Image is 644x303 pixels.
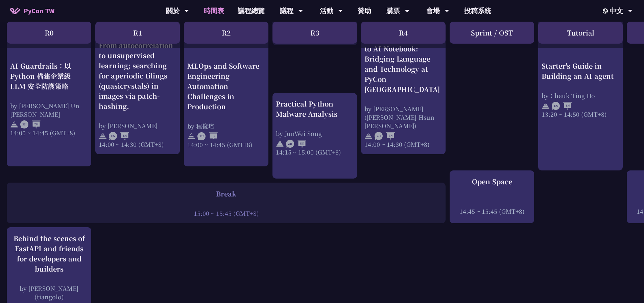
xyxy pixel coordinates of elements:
[10,120,18,129] img: svg+xml;base64,PHN2ZyB4bWxucz0iaHR0cDovL3d3dy53My5vcmcvMjAwMC9zdmciIHdpZHRoPSIyNCIgaGVpZ2h0PSIyNC...
[276,129,354,138] div: by JunWei Song
[364,33,442,94] div: From Speech-to-text to AI Notebook: Bridging Language and Technology at PyCon [GEOGRAPHIC_DATA]
[187,33,265,161] a: MLOps and Software Engineering Automation Challenges in Production by 程俊培 14:00 ~ 14:45 (GMT+8)
[10,284,88,301] div: by [PERSON_NAME] (tiangolo)
[20,120,41,129] img: ZHZH.38617ef.svg
[450,22,534,44] div: Sprint / OST
[10,189,442,199] div: Break
[99,121,176,130] div: by [PERSON_NAME]
[375,132,395,140] img: ZHEN.371966e.svg
[187,132,195,140] img: svg+xml;base64,PHN2ZyB4bWxucz0iaHR0cDovL3d3dy53My5vcmcvMjAwMC9zdmciIHdpZHRoPSIyNCIgaGVpZ2h0PSIyNC...
[10,33,88,161] a: AI Guardrails：以 Python 構建企業級 LLM 安全防護策略 by [PERSON_NAME] Un [PERSON_NAME] 14:00 ~ 14:45 (GMT+8)
[3,2,61,19] a: PyCon TW
[276,99,354,173] a: Practical Python Malware Analysis by JunWei Song 14:15 ~ 15:00 (GMT+8)
[364,104,442,130] div: by [PERSON_NAME]([PERSON_NAME]-Hsun [PERSON_NAME])
[99,140,176,148] div: 14:00 ~ 14:30 (GMT+8)
[552,102,572,110] img: ENEN.5a408d1.svg
[603,8,610,14] img: Locale Icon
[187,122,265,130] div: by 程俊培
[453,177,531,187] div: Open Space
[109,132,129,140] img: ENEN.5a408d1.svg
[24,6,54,16] span: PyCon TW
[95,22,180,44] div: R1
[10,233,88,274] div: Behind the scenes of FastAPI and friends for developers and builders
[10,101,88,118] div: by [PERSON_NAME] Un [PERSON_NAME]
[10,209,442,217] div: 15:00 ~ 15:45 (GMT+8)
[99,33,176,148] a: From autocorrelation to unsupervised learning; searching for aperiodic tilings (quasicrystals) in...
[99,40,176,111] div: From autocorrelation to unsupervised learning; searching for aperiodic tilings (quasicrystals) in...
[187,140,265,149] div: 14:00 ~ 14:45 (GMT+8)
[276,99,354,119] div: Practical Python Malware Analysis
[10,129,88,137] div: 14:00 ~ 14:45 (GMT+8)
[538,22,623,44] div: Tutorial
[542,102,550,110] img: svg+xml;base64,PHN2ZyB4bWxucz0iaHR0cDovL3d3dy53My5vcmcvMjAwMC9zdmciIHdpZHRoPSIyNCIgaGVpZ2h0PSIyNC...
[276,140,284,148] img: svg+xml;base64,PHN2ZyB4bWxucz0iaHR0cDovL3d3dy53My5vcmcvMjAwMC9zdmciIHdpZHRoPSIyNCIgaGVpZ2h0PSIyNC...
[272,22,357,44] div: R3
[542,110,619,118] div: 13:20 ~ 14:50 (GMT+8)
[10,7,20,14] img: Home icon of PyCon TW 2025
[364,132,373,140] img: svg+xml;base64,PHN2ZyB4bWxucz0iaHR0cDovL3d3dy53My5vcmcvMjAwMC9zdmciIHdpZHRoPSIyNCIgaGVpZ2h0PSIyNC...
[276,148,354,156] div: 14:15 ~ 15:00 (GMT+8)
[453,177,531,217] a: Open Space 14:45 ~ 15:45 (GMT+8)
[99,132,107,140] img: svg+xml;base64,PHN2ZyB4bWxucz0iaHR0cDovL3d3dy53My5vcmcvMjAwMC9zdmciIHdpZHRoPSIyNCIgaGVpZ2h0PSIyNC...
[364,33,442,148] a: From Speech-to-text to AI Notebook: Bridging Language and Technology at PyCon [GEOGRAPHIC_DATA] b...
[7,22,91,44] div: R0
[542,61,619,81] div: Starter's Guide in Building an AI agent
[364,140,442,148] div: 14:00 ~ 14:30 (GMT+8)
[542,91,619,100] div: by Cheuk Ting Ho
[453,207,531,215] div: 14:45 ~ 15:45 (GMT+8)
[361,22,446,44] div: R4
[187,61,265,112] div: MLOps and Software Engineering Automation Challenges in Production
[10,61,88,91] div: AI Guardrails：以 Python 構建企業級 LLM 安全防護策略
[286,140,306,148] img: ZHEN.371966e.svg
[197,132,218,140] img: ZHEN.371966e.svg
[184,22,268,44] div: R2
